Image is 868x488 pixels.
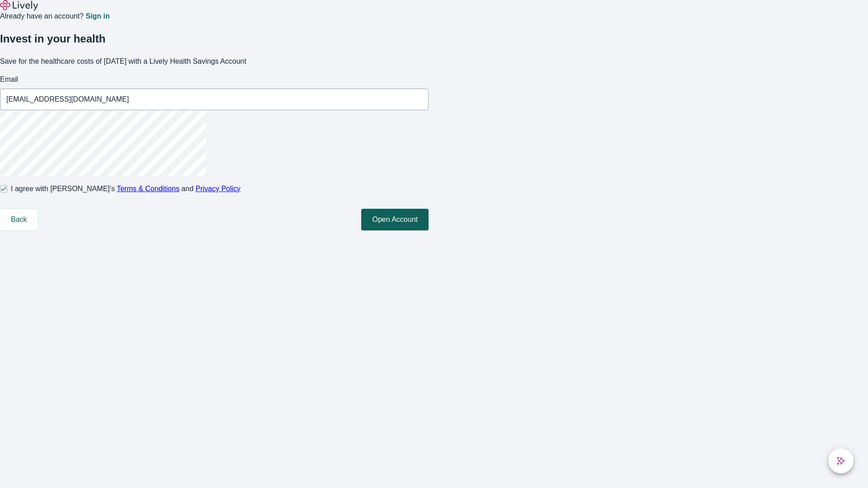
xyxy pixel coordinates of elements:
svg: Lively AI Assistant [836,456,845,465]
button: chat [828,448,854,474]
a: Privacy Policy [196,185,241,192]
button: Open Account [361,209,429,230]
a: Sign in [85,13,109,20]
a: Terms & Conditions [117,185,179,192]
span: I agree with [PERSON_NAME]’s and [11,183,241,194]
